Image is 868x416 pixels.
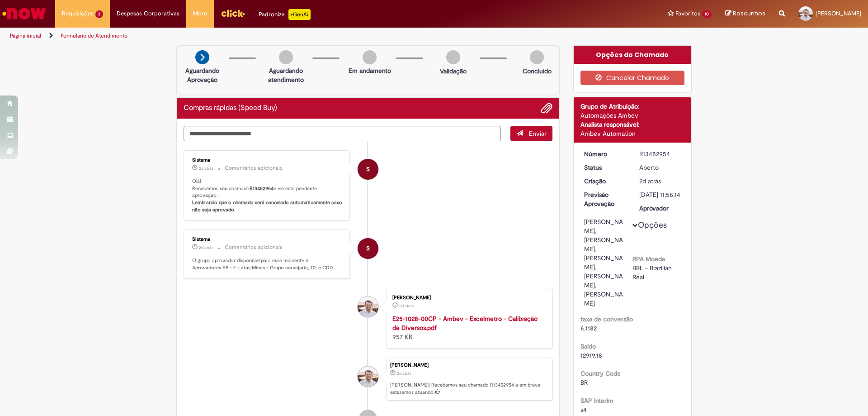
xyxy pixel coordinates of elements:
span: 2d atrás [639,177,661,185]
span: 2d atrás [199,166,213,171]
div: System [358,159,378,180]
div: Aberto [639,163,681,172]
div: 957 KB [392,314,543,341]
p: Aguardando atendimento [264,66,308,84]
span: [PERSON_NAME] [816,10,861,17]
span: 10 [702,10,712,18]
p: +GenAi [288,9,311,20]
p: Em andamento [349,66,391,75]
div: [DATE] 11:58:14 [639,190,681,199]
time: 27/08/2025 14:58:14 [639,177,661,185]
time: 27/08/2025 14:58:12 [399,303,414,309]
div: 27/08/2025 14:58:14 [639,177,681,186]
img: img-circle-grey.png [446,50,460,64]
p: Aguardando Aprovação [180,66,224,84]
dt: Aprovador [632,204,688,213]
time: 27/08/2025 14:58:14 [397,371,411,376]
h2: Compras rápidas (Speed Buy) Histórico de tíquete [184,104,277,112]
a: Rascunhos [725,10,765,18]
div: [PERSON_NAME] [390,363,547,368]
span: 12919.18 [580,351,602,359]
div: Grupo de Atribuição: [580,102,685,111]
dt: Número [577,149,633,158]
button: Enviar [510,126,552,141]
b: SAP Interim [580,397,613,405]
b: R13452954 [250,185,274,192]
span: Favoritos [675,9,700,18]
span: Despesas Corporativas [117,9,179,18]
span: BRL - Brazilian Real [632,264,674,281]
p: Validação [440,67,467,76]
b: Lembrando que o chamado será cancelado automaticamente caso não seja aprovado. [192,199,344,213]
p: Concluído [523,67,552,76]
div: Ambev Automation [580,129,685,138]
button: Cancelar Chamado [580,71,685,85]
span: 2d atrás [199,245,213,250]
div: Padroniza [259,9,311,20]
p: [PERSON_NAME]! Recebemos seu chamado R13452954 e em breve estaremos atuando. [390,382,547,396]
div: [PERSON_NAME] [392,295,543,301]
span: S [366,238,370,259]
div: Daniel Henrique Gargano [358,366,378,387]
div: [PERSON_NAME], [PERSON_NAME], [PERSON_NAME], [PERSON_NAME], [PERSON_NAME] [584,217,626,308]
a: Formulário de Atendimento [61,32,127,39]
span: 6.1182 [580,324,597,332]
div: R13452954 [639,149,681,158]
dt: Criação [577,177,633,186]
span: Enviar [529,129,547,138]
a: Página inicial [10,32,41,39]
img: ServiceNow [1,5,47,23]
span: 3 [95,10,103,18]
div: Daniel Henrique Gargano [358,296,378,317]
span: s4 [580,406,587,414]
textarea: Digite sua mensagem aqui... [184,126,501,141]
a: E25-1028-00CP - Ambev - Excelmetro - Calibração de Diversos.pdf [392,315,538,332]
img: click_logo_yellow_360x200.png [221,6,245,20]
li: Daniel Henrique Gargano [184,358,552,401]
b: Country Code [580,369,621,378]
div: System [358,238,378,259]
p: O grupo aprovador disponível para esse incidente é: Aprovadores SB - F. Latas Minas - Grupo cerve... [192,257,343,271]
span: BR [580,378,588,387]
b: Saldo [580,342,596,350]
img: img-circle-grey.png [279,50,293,64]
small: Comentários adicionais [225,164,283,172]
small: Comentários adicionais [225,244,283,251]
button: Adicionar anexos [541,102,552,114]
img: img-circle-grey.png [530,50,544,64]
span: S [366,158,370,180]
div: Opções do Chamado [574,46,692,64]
dt: Previsão Aprovação [577,190,633,208]
b: taxa de conversão [580,315,633,323]
div: Sistema [192,237,343,242]
span: More [193,9,207,18]
b: RPA Moeda [632,255,665,263]
span: Requisições [62,9,94,18]
img: arrow-next.png [195,50,209,64]
dt: Status [577,163,633,172]
div: Analista responsável: [580,120,685,129]
span: 2d atrás [397,371,411,376]
img: img-circle-grey.png [363,50,377,64]
ul: Trilhas de página [7,28,572,44]
div: Automações Ambev [580,111,685,120]
p: Olá! Recebemos seu chamado e ele esta pendente aprovação. [192,178,343,214]
div: Sistema [192,158,343,163]
time: 27/08/2025 14:58:26 [199,166,213,171]
span: 2d atrás [399,303,414,309]
span: Rascunhos [733,9,765,18]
